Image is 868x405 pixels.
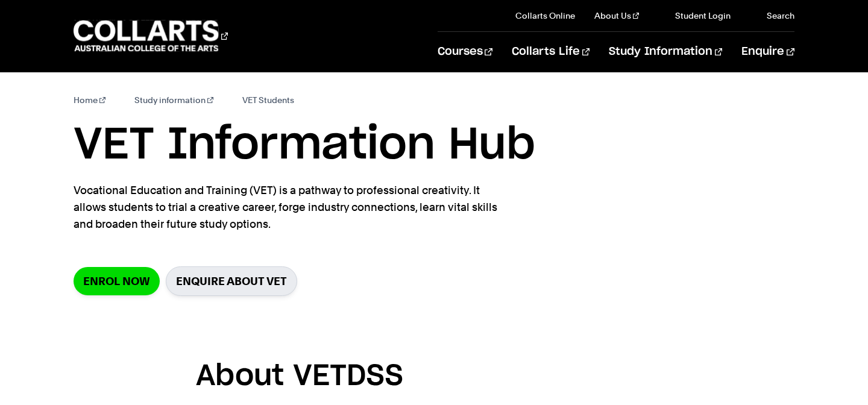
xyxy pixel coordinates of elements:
[741,32,794,72] a: Enquire
[166,266,297,296] a: Enquire about VET
[74,92,105,108] a: Home
[609,32,722,72] a: Study Information
[134,92,213,108] a: Study information
[515,10,575,22] a: Collarts Online
[74,182,514,233] p: Vocational Education and Training (VET) is a pathway to professional creativity. It allows studen...
[750,10,794,22] a: Search
[594,10,639,22] a: About Us
[438,32,492,72] a: Courses
[74,118,794,172] h1: VET Information Hub
[196,354,672,400] h3: About VETDSS
[512,32,590,72] a: Collarts Life
[658,10,731,22] a: Student Login
[74,19,228,53] div: Go to homepage
[74,267,160,295] a: Enrol Now
[242,92,294,108] span: VET Students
